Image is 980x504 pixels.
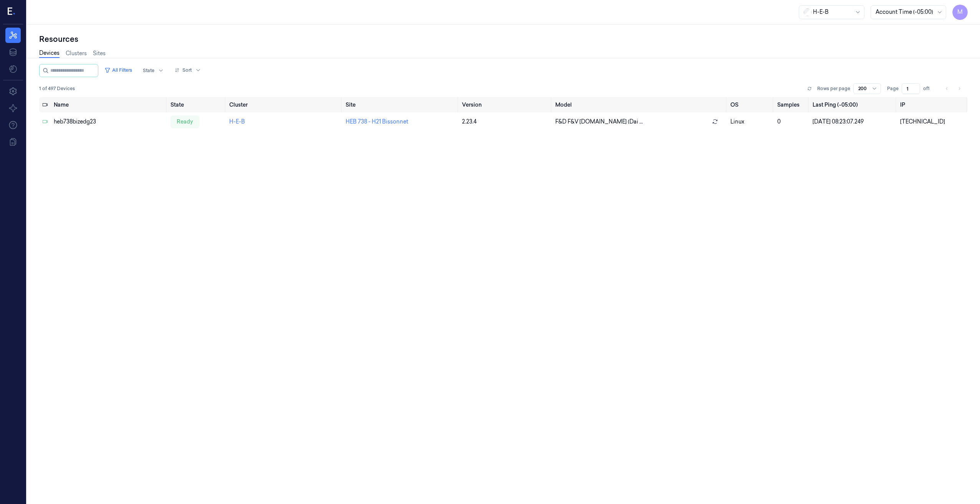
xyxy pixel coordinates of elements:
button: M [952,5,968,20]
a: HEB 738 - H21 Bissonnet [346,118,408,125]
span: of 1 [923,85,935,92]
span: Page [887,85,899,92]
div: ready [171,115,199,128]
a: Sites [93,49,106,58]
span: 1 of 497 Devices [39,85,75,92]
th: Last Ping (-05:00) [809,97,897,112]
p: Rows per page [817,85,850,92]
button: All Filters [101,64,135,76]
th: Cluster [226,97,343,112]
th: Site [343,97,459,112]
div: [TECHNICAL_ID] [900,118,965,126]
div: heb738bizedg23 [54,118,164,126]
div: 0 [777,118,806,126]
div: 2.23.4 [462,118,549,126]
th: Name [51,97,167,112]
th: OS [727,97,774,112]
a: Clusters [66,49,87,58]
th: State [167,97,226,112]
th: Model [552,97,727,112]
nav: pagination [942,83,965,94]
p: linux [730,118,771,126]
a: H-E-B [229,118,245,125]
a: Devices [39,49,60,58]
div: Resources [39,34,968,44]
span: F&D F&V [DOMAIN_NAME] (Dai ... [555,118,643,126]
th: IP [897,97,968,112]
th: Version [459,97,552,112]
th: Samples [774,97,809,112]
div: [DATE] 08:23:07.249 [813,118,894,126]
